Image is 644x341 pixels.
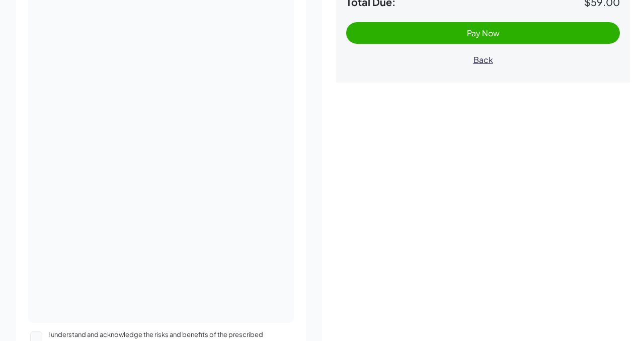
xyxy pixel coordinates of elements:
[467,28,500,38] span: Pay Now
[346,22,620,44] button: Pay Now
[473,54,493,65] span: Back
[346,49,620,71] button: Back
